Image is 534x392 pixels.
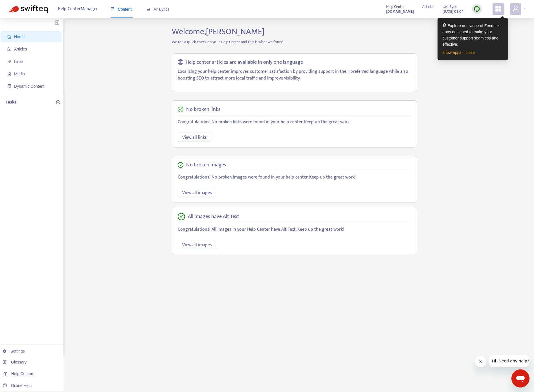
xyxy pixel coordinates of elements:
[6,99,16,106] p: Tasks
[386,4,405,10] span: Help Center
[7,84,11,88] span: container
[178,119,411,125] p: Congratulations! No broken links were found in your help center. Keep up the great work!
[443,23,503,47] div: Explore our range of Zendesk apps designed to make your customer support seamless and effective.
[178,188,216,197] button: View all images
[14,47,27,51] span: Articles
[8,5,48,13] img: Swifteq
[386,8,414,15] a: [DOMAIN_NAME]
[186,59,303,66] h5: Help center articles are available in only one language
[186,162,226,168] h5: No broken images
[3,383,32,388] a: Online Help
[443,4,457,10] span: Last Sync
[186,106,221,113] h5: No broken links
[182,134,207,141] span: View all links
[14,34,25,39] span: Home
[178,213,185,220] span: check-circle
[7,72,11,76] span: file-image
[443,8,463,15] strong: [DATE] 09:04
[3,349,25,353] a: Settings
[178,240,216,249] button: View all images
[111,7,115,11] span: book
[511,369,529,387] iframe: Button to launch messaging window
[178,59,183,66] span: global
[188,213,239,220] h5: All images have Alt Text
[14,59,23,64] span: Links
[58,4,98,14] span: Help Center Manager
[3,360,27,364] a: Glossary
[443,50,462,55] a: show apps
[178,226,411,233] p: Congratulations! All images in your Help Center have Alt Text. Keep up the great work!
[14,72,25,76] span: Media
[465,50,475,55] a: close
[7,47,11,51] span: account-book
[172,25,265,39] span: Welcome, [PERSON_NAME]
[11,371,34,376] span: Help Centers
[178,68,411,82] p: Localizing your help center improves customer satisfaction by providing support in their preferre...
[7,35,11,39] span: home
[56,100,60,104] span: plus-circle
[111,7,132,12] span: Content
[178,133,211,142] button: View all links
[422,4,434,10] span: Articles
[512,5,519,12] span: user
[495,5,502,12] span: appstore
[178,174,411,181] p: Congratulations! No broken images were found in your help center. Keep up the great work!
[182,241,212,248] span: View all images
[475,356,486,367] iframe: Close message
[178,107,183,112] span: check-circle
[182,189,212,196] span: View all images
[489,355,529,367] iframe: Message from company
[168,39,421,45] p: We ran a quick check on your Help Center and this is what we found
[14,84,44,89] span: Dynamic Content
[473,5,480,12] img: sync.dc5367851b00ba804db3.png
[7,60,11,63] span: link
[178,162,183,168] span: check-circle
[146,7,170,12] span: Analytics
[146,7,150,11] span: area-chart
